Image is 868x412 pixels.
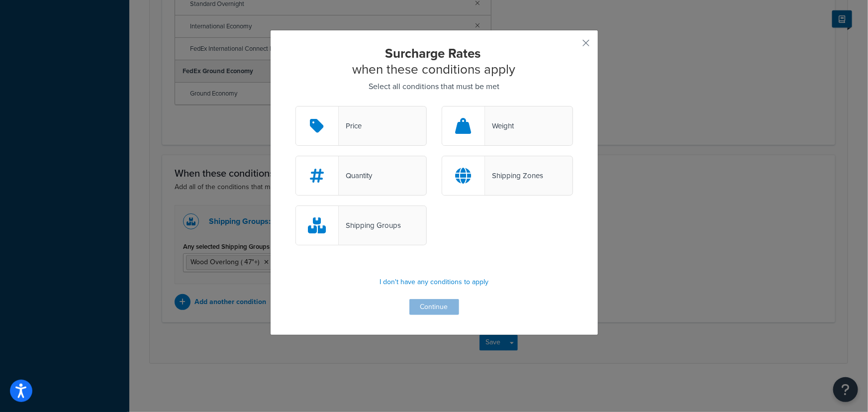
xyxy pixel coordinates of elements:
[295,80,573,94] p: Select all conditions that must be met
[339,218,401,232] div: Shipping Groups
[339,169,372,183] div: Quantity
[295,45,573,77] h2: when these conditions apply
[339,119,362,133] div: Price
[295,275,573,289] p: I don't have any conditions to apply
[385,44,481,63] strong: Surcharge Rates
[485,119,514,133] div: Weight
[485,169,543,183] div: Shipping Zones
